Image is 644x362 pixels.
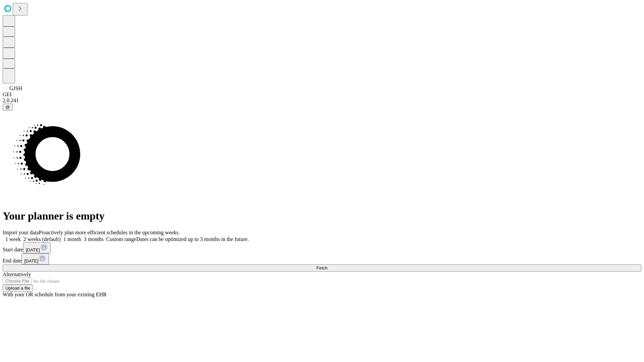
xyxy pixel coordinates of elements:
span: 1 week [5,236,21,242]
span: Dates can be optimized up to 3 months in the future. [136,236,249,242]
span: [DATE] [26,247,40,252]
span: [DATE] [24,258,38,263]
span: 2 weeks (default) [23,236,61,242]
span: Import your data [3,230,39,235]
span: 1 month [63,236,81,242]
span: Alternatively [3,271,31,277]
span: 3 months [84,236,104,242]
button: @ [3,104,13,111]
span: With your OR schedule from your existing EHR [3,292,107,297]
button: Fetch [3,264,641,271]
span: Proactively plan more efficient schedules in the upcoming weeks. [39,230,180,235]
span: @ [5,105,10,110]
button: Upload a file [3,285,33,292]
span: Fetch [316,265,327,270]
div: GEI [3,92,641,98]
h1: Your planner is empty [3,210,641,222]
div: End date [3,253,641,264]
div: Start date [3,242,641,253]
div: 2.0.241 [3,98,641,104]
span: GJSH [9,85,22,91]
span: Custom range [106,236,136,242]
button: [DATE] [23,242,51,253]
button: [DATE] [21,253,49,264]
